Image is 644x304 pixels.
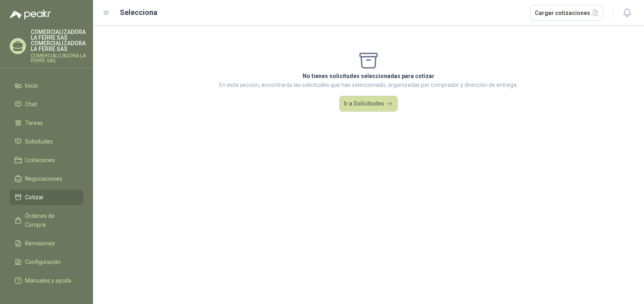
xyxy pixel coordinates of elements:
[10,254,83,270] a: Configuración
[31,29,86,52] p: COMERCIALIZADORA LA FERRE SAS COMERCIALIZADORA LA FERRE SAS
[10,115,83,131] a: Tareas
[25,174,62,183] span: Negociaciones
[25,211,76,229] span: Órdenes de Compra
[25,118,43,127] span: Tareas
[10,190,83,205] a: Cotizar
[219,80,518,89] p: En esta sección, encontrarás las solicitudes que has seleccionado, organizadas por comprador y di...
[339,96,398,112] button: Ir a Solicitudes
[31,53,86,63] p: COMERCIALIZADORA LA FERRE SAS
[120,7,157,18] h2: Selecciona
[10,78,83,93] a: Inicio
[10,97,83,112] a: Chat
[530,5,604,21] button: Cargar cotizaciones
[25,193,44,202] span: Cotizar
[25,156,55,165] span: Licitaciones
[25,276,71,285] span: Manuales y ayuda
[10,134,83,149] a: Solicitudes
[10,10,51,19] img: Logo peakr
[25,81,38,90] span: Inicio
[25,137,53,146] span: Solicitudes
[219,72,518,80] p: No tienes solicitudes seleccionadas para cotizar
[25,239,55,248] span: Remisiones
[10,273,83,288] a: Manuales y ayuda
[25,258,61,266] span: Configuración
[10,208,83,232] a: Órdenes de Compra
[25,100,37,109] span: Chat
[10,236,83,251] a: Remisiones
[10,171,83,186] a: Negociaciones
[10,152,83,168] a: Licitaciones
